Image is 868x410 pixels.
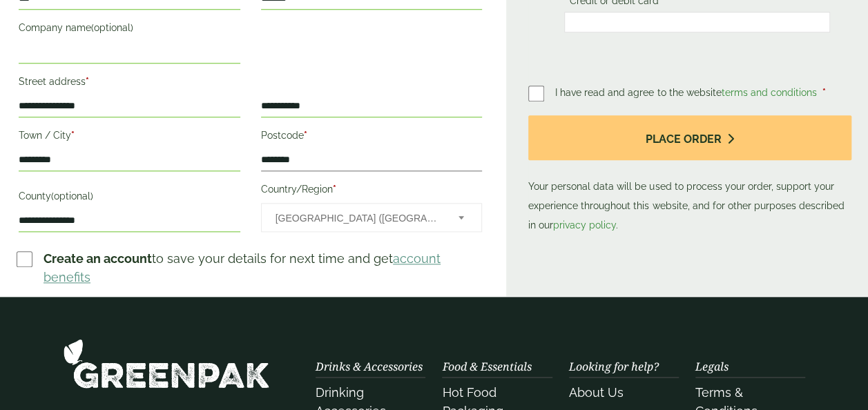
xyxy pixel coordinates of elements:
label: Street address [19,72,240,95]
abbr: required [822,87,825,98]
span: I have read and agree to the website [555,87,819,98]
label: Postcode [261,126,483,149]
abbr: required [86,76,89,87]
label: Company name [19,18,240,41]
img: GreenPak Supplies [63,338,270,389]
label: Town / City [19,126,240,149]
label: County [19,186,240,210]
span: Country/Region [261,203,483,232]
span: United Kingdom (UK) [276,204,441,233]
p: Your personal data will be used to process your order, support your experience throughout this we... [528,115,851,235]
a: privacy policy [553,219,616,231]
strong: Create an account [44,251,152,266]
iframe: Secure card payment input frame [568,16,826,28]
span: (optional) [91,22,133,33]
abbr: required [304,130,307,141]
button: Place order [528,115,851,160]
p: to save your details for next time and get [44,249,484,286]
a: account benefits [44,251,441,284]
span: (optional) [51,191,93,202]
a: terms and conditions [721,87,816,98]
abbr: required [333,184,336,195]
a: About Us [569,385,624,400]
label: Country/Region [261,179,483,203]
abbr: required [71,130,75,141]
